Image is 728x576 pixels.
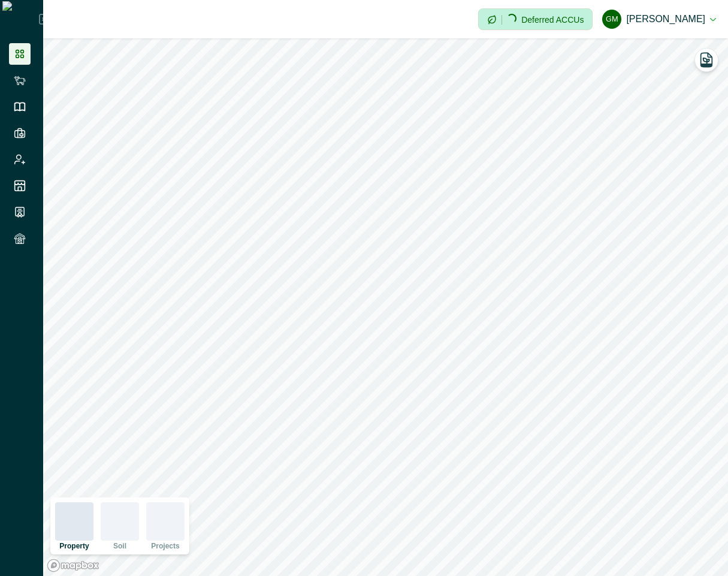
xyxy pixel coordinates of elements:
[43,38,728,576] canvas: Map
[113,542,126,550] p: Soil
[602,5,716,34] button: Gayathri Menakath[PERSON_NAME]
[2,1,39,37] img: Logo
[521,15,584,24] p: Deferred ACCUs
[59,542,89,550] p: Property
[47,559,99,572] a: Mapbox logo
[151,542,179,550] p: Projects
